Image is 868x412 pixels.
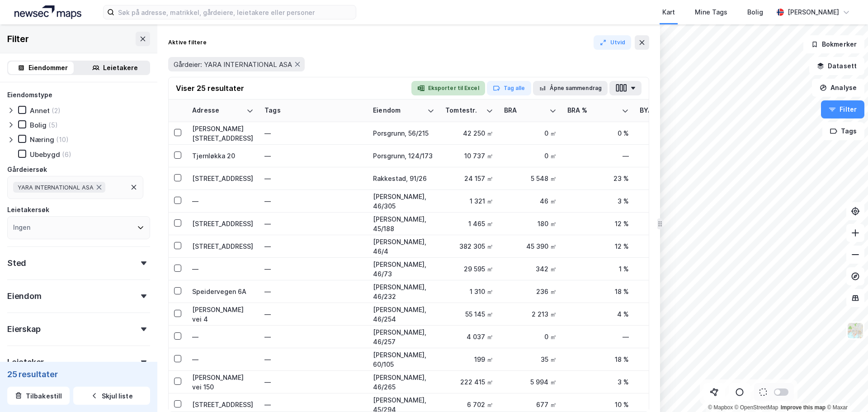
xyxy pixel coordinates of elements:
[695,7,727,18] div: Mine Tags
[373,128,434,138] div: Porsgrunn, 56/215
[823,369,868,412] div: Kontrollprogram for chat
[192,355,254,364] div: —
[192,106,243,115] div: Adresse
[487,81,531,95] button: Tag alle
[640,106,681,115] div: BYA
[114,5,356,19] input: Søk på adresse, matrikkel, gårdeiere, leietakere eller personer
[264,330,362,344] div: —
[567,377,629,387] div: 3 %
[373,214,434,233] div: [PERSON_NAME], 45/188
[640,287,692,296] div: 164 ㎡
[567,219,629,228] div: 12 %
[373,282,434,301] div: [PERSON_NAME], 46/232
[567,400,629,409] div: 10 %
[567,128,629,138] div: 0 %
[373,327,434,346] div: [PERSON_NAME], 46/257
[812,79,864,97] button: Analyse
[821,100,864,118] button: Filter
[7,164,47,175] div: Gårdeiersøk
[504,151,557,161] div: 0 ㎡
[373,305,434,324] div: [PERSON_NAME], 46/254
[7,357,44,368] div: Leietaker
[373,373,434,392] div: [PERSON_NAME], 46/265
[168,39,207,46] div: Aktive filtere
[504,264,557,274] div: 342 ㎡
[504,309,557,319] div: 2 213 ㎡
[192,174,254,183] div: [STREET_ADDRESS]
[504,219,557,228] div: 180 ㎡
[788,7,839,18] div: [PERSON_NAME]
[264,149,362,163] div: —
[373,151,434,161] div: Porsgrunn, 124/173
[567,151,629,161] div: —
[640,355,692,364] div: 36 ㎡
[567,309,629,319] div: 4 %
[192,287,254,296] div: Speidervegen 6A
[264,126,362,141] div: —
[103,62,138,73] div: Leietakere
[640,174,692,183] div: 5 965 ㎡
[73,387,150,405] button: Skjul liste
[373,106,424,115] div: Eiendom
[504,400,557,409] div: 677 ㎡
[567,264,629,274] div: 1 %
[803,35,864,53] button: Bokmerker
[445,332,493,341] div: 4 037 ㎡
[264,398,362,412] div: —
[192,151,254,161] div: Tjernløkka 20
[567,287,629,296] div: 18 %
[52,106,61,115] div: (2)
[445,355,493,364] div: 199 ㎡
[30,121,47,129] div: Bolig
[264,307,362,322] div: —
[445,128,493,138] div: 42 250 ㎡
[735,404,778,411] a: OpenStreetMap
[14,5,81,19] img: logo.a4113a55bc3d86da70a041830d287a7e.svg
[445,174,493,183] div: 24 157 ㎡
[640,242,692,251] div: 57 047 ㎡
[781,404,826,411] a: Improve this map
[176,83,244,94] div: Viser 25 resultater
[567,196,629,206] div: 3 %
[662,7,675,18] div: Kart
[373,260,434,279] div: [PERSON_NAME], 46/73
[823,369,868,412] iframe: Chat Widget
[30,135,54,144] div: Næring
[192,242,254,251] div: [STREET_ADDRESS]
[504,287,557,296] div: 236 ㎡
[373,350,434,369] div: [PERSON_NAME], 60/105
[264,262,362,276] div: —
[809,57,864,75] button: Datasett
[504,128,557,138] div: 0 ㎡
[445,106,482,115] div: Tomtestr.
[640,400,692,409] div: 355 ㎡
[373,192,434,211] div: [PERSON_NAME], 46/305
[373,174,434,183] div: Rakkestad, 91/26
[567,242,629,251] div: 12 %
[48,121,58,129] div: (5)
[445,196,493,206] div: 1 321 ㎡
[504,355,557,364] div: 35 ㎡
[192,400,254,409] div: [STREET_ADDRESS]
[747,7,763,18] div: Bolig
[640,151,692,161] div: 0 ㎡
[264,106,362,115] div: Tags
[445,287,493,296] div: 1 310 ㎡
[264,217,362,231] div: —
[594,35,632,50] button: Utvid
[30,106,50,115] div: Annet
[264,352,362,367] div: —
[822,122,864,140] button: Tags
[640,309,692,319] div: 16 725 ㎡
[445,264,493,274] div: 29 595 ㎡
[504,174,557,183] div: 5 548 ㎡
[30,150,60,159] div: Ubebygd
[504,196,557,206] div: 46 ㎡
[640,332,692,341] div: 0 ㎡
[640,219,692,228] div: 237 ㎡
[7,324,40,335] div: Eierskap
[62,150,71,159] div: (6)
[7,204,49,215] div: Leietakersøk
[445,309,493,319] div: 55 145 ㎡
[192,332,254,341] div: —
